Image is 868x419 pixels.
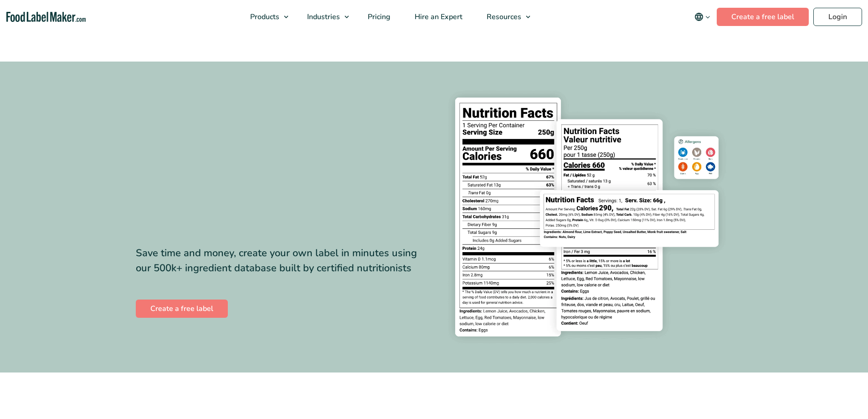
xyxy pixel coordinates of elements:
[365,12,391,22] span: Pricing
[304,12,341,22] span: Industries
[813,8,862,26] a: Login
[136,246,427,276] div: Save time and money, create your own label in minutes using our 500k+ ingredient database built b...
[136,300,228,318] a: Create a free label
[412,12,463,22] span: Hire an Expert
[247,12,280,22] span: Products
[717,8,809,26] a: Create a free label
[484,12,522,22] span: Resources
